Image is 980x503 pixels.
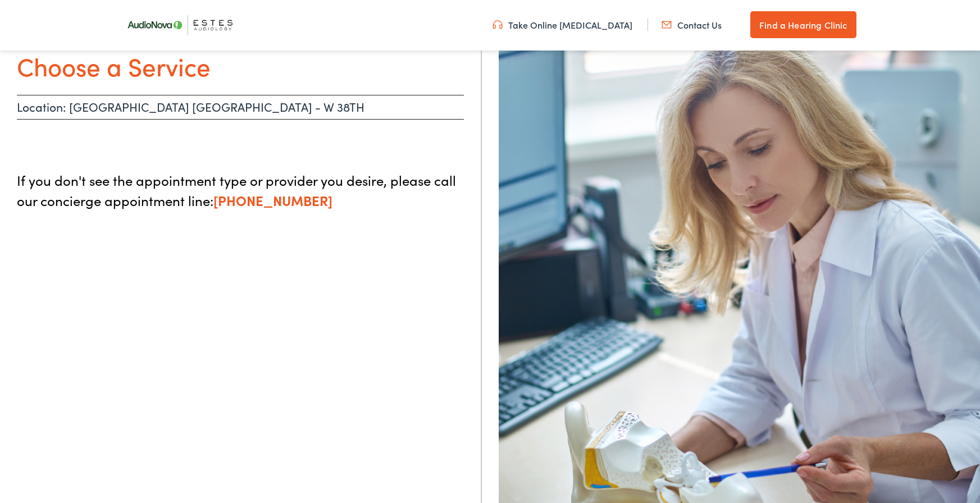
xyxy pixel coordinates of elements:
img: utility icon [493,19,503,31]
p: Location: [GEOGRAPHIC_DATA] [GEOGRAPHIC_DATA] - W 38TH [17,95,464,120]
a: Contact Us [662,19,722,31]
h1: Choose a Service [17,51,464,81]
img: utility icon [662,19,672,31]
p: If you don't see the appointment type or provider you desire, please call our concierge appointme... [17,170,464,211]
a: [PHONE_NUMBER] [213,191,332,209]
a: Take Online [MEDICAL_DATA] [493,19,632,31]
a: Find a Hearing Clinic [750,11,856,38]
